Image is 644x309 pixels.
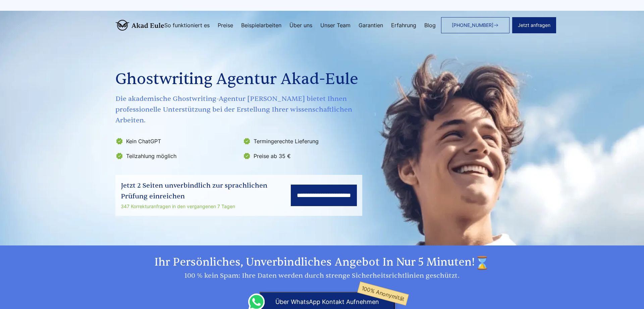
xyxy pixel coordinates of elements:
[391,23,416,28] a: Erfahrung
[243,151,366,161] li: Preise ab 35 €
[115,151,239,161] li: Teilzahlung möglich
[115,67,368,91] h1: Ghostwriting Agentur Akad-Eule
[424,23,436,28] a: Blog
[243,136,366,147] li: Termingerechte Lieferung
[452,23,493,28] span: [PHONE_NUMBER]
[164,23,210,28] a: So funktioniert es
[359,23,383,28] a: Garantien
[441,17,509,33] a: [PHONE_NUMBER]
[475,256,490,270] img: time
[115,270,529,281] div: 100 % kein Spam: Ihre Daten werden durch strenge Sicherheitsrichtlinien geschützt.
[115,256,529,270] h2: Ihr persönliches, unverbindliches Angebot in nur 5 Minuten!
[121,202,291,210] div: 347 Korrekturanfragen in den vergangenen 7 Tagen
[320,23,351,28] a: Unser Team
[241,23,281,28] a: Beispielarbeiten
[115,136,239,147] li: Kein ChatGPT
[121,180,291,202] div: Jetzt 2 Seiten unverbindlich zur sprachlichen Prüfung einreichen
[115,20,164,31] img: logo
[289,23,312,28] a: Über uns
[218,23,233,28] a: Preise
[115,93,368,126] span: Die akademische Ghostwriting-Agentur [PERSON_NAME] bietet Ihnen professionelle Unterstützung bei ...
[357,281,409,306] span: 100% Anonymität
[512,17,556,33] button: Jetzt anfragen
